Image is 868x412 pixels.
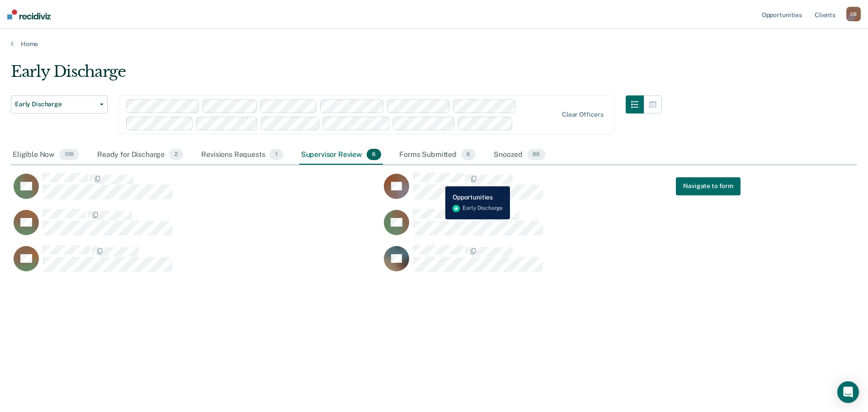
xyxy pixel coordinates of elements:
div: Eligible Now109 [11,145,81,165]
div: C B [846,7,861,21]
div: CaseloadOpportunityCell-0205933 [381,172,751,208]
span: 86 [527,149,545,161]
div: CaseloadOpportunityCell-6986582 [11,245,381,281]
span: 6 [461,149,476,161]
button: Navigate to form [676,177,741,195]
div: Clear officers [562,111,604,118]
button: Early Discharge [11,95,108,114]
div: Supervisor Review6 [299,145,383,165]
span: 2 [169,149,183,161]
a: Navigate to form link [676,177,741,195]
span: 1 [269,149,283,161]
div: CaseloadOpportunityCell-6655768 [381,245,751,281]
div: Early Discharge [11,62,662,88]
span: 6 [367,149,381,161]
div: Forms Submitted6 [397,145,477,165]
div: Snoozed86 [492,145,547,165]
div: CaseloadOpportunityCell-6971822 [11,208,381,245]
a: Home [11,40,857,48]
div: Ready for Discharge2 [95,145,185,165]
div: CaseloadOpportunityCell-1006981 [11,172,381,208]
div: CaseloadOpportunityCell-6515736 [381,208,751,245]
div: Open Intercom Messenger [837,381,859,403]
img: Recidiviz [7,9,51,19]
span: Early Discharge [15,100,96,108]
button: CB [846,7,861,21]
span: 109 [59,149,79,161]
div: Revisions Requests1 [199,145,284,165]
